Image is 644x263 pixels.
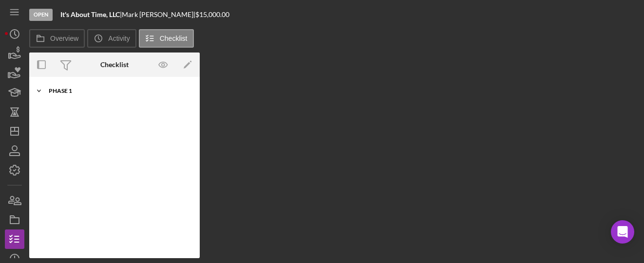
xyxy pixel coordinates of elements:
[108,35,130,42] label: Activity
[60,11,122,18] div: |
[50,35,78,42] label: Overview
[60,10,120,18] b: It's About Time, LLC
[160,35,188,42] label: Checklist
[139,29,194,48] button: Checklist
[100,61,129,69] div: Checklist
[122,11,195,18] div: Mark [PERSON_NAME] |
[611,220,634,244] div: Open Intercom Messenger
[195,11,232,18] div: $15,000.00
[29,29,85,48] button: Overview
[49,88,188,94] div: Phase 1
[29,9,53,21] div: Open
[87,29,136,48] button: Activity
